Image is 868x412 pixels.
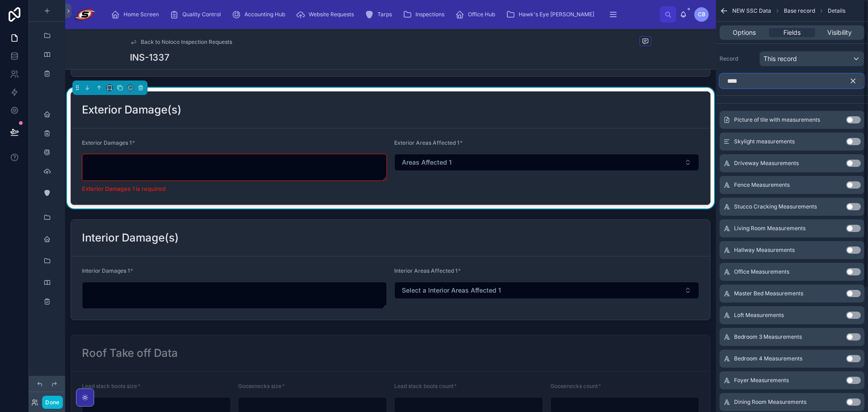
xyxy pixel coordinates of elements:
span: Visibility [827,28,852,37]
span: Inspections [415,11,444,18]
button: Done [42,396,62,409]
a: Office Hub [453,6,501,23]
a: Accounting Hub [229,6,291,23]
p: Exterior Damages 1 is required [82,185,387,194]
span: Quality Control [182,11,221,18]
span: This record [763,54,797,63]
h2: Exterior Damage(s) [82,103,181,117]
span: Office Measurements [734,268,789,275]
button: This record [759,51,864,66]
span: Living Room Measurements [734,225,806,232]
span: Website Requests [309,11,354,18]
span: Fields [783,28,801,37]
span: Base record [784,7,815,14]
span: Back to Noloco Inspection Requests [141,38,232,46]
span: Foyer Measurements [734,377,789,384]
a: Hawk's Eye [PERSON_NAME] [503,6,601,23]
label: Record [720,55,756,62]
span: Master Bed Measurements [734,290,803,297]
span: Stucco Cracking Measurements [734,203,817,210]
span: Tarps [377,11,392,18]
span: Accounting Hub [244,11,285,18]
span: Exterior Areas Affected 1 [394,139,459,146]
span: Home Screen [124,11,159,18]
a: Tarps [362,6,398,23]
span: Areas Affected 1 [402,158,452,167]
a: Inspections [400,6,451,23]
span: Picture of tile with measurements [734,116,820,123]
img: App logo [72,7,96,22]
span: Bedroom 4 Measurements [734,355,802,362]
span: Options [733,28,756,37]
div: scrollable content [104,5,660,24]
span: Bedroom 3 Measurements [734,333,802,341]
span: Skylight measurements [734,138,795,145]
span: Hawk's Eye [PERSON_NAME] [519,11,594,18]
span: Fence Measurements [734,181,790,189]
span: Loft Measurements [734,312,784,319]
button: Select Button [394,154,699,171]
span: Hallway Measurements [734,246,795,254]
span: Details [828,7,845,14]
span: Office Hub [468,11,495,18]
a: Back to Noloco Inspection Requests [130,38,232,46]
a: Website Requests [293,6,360,23]
a: Home Screen [108,6,165,23]
h1: INS-1337 [130,51,169,64]
a: Quality Control [167,6,227,23]
span: Driveway Measurements [734,160,799,167]
span: CB [698,11,706,18]
span: NEW SSC Data [732,7,771,14]
span: Exterior Damages 1 [82,139,132,146]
